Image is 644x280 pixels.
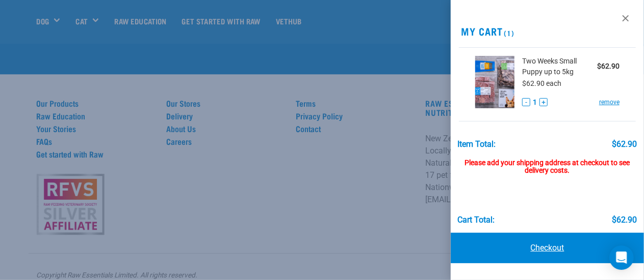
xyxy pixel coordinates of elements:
[458,215,495,225] div: Cart total:
[539,98,548,106] button: +
[475,56,514,108] img: Get Started Puppy
[609,245,634,270] div: Open Intercom Messenger
[458,140,496,149] div: Item Total:
[458,149,637,175] div: Please add your shipping address at checkout to see delivery costs.
[612,215,637,225] div: $62.90
[597,62,620,70] strong: $62.90
[522,79,561,87] span: $62.90 each
[533,97,537,108] span: 1
[612,140,637,149] div: $62.90
[599,98,620,107] a: remove
[451,25,644,37] h2: My Cart
[503,31,514,35] span: (1)
[522,98,530,106] button: -
[451,233,644,263] a: Checkout
[522,56,597,77] span: Two Weeks Small Puppy up to 5kg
